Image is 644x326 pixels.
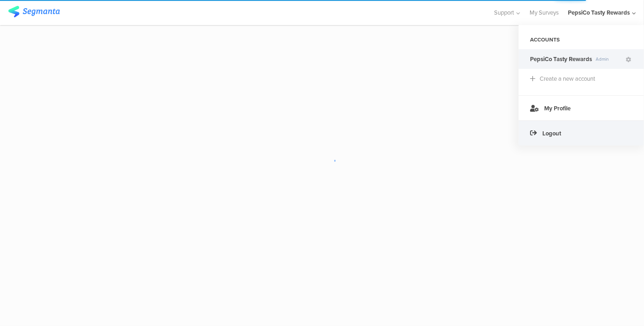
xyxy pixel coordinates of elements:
span: My Profile [544,104,571,113]
span: PepsiCo Tasty Rewards [530,55,592,63]
a: My Profile [519,95,644,120]
div: PepsiCo Tasty Rewards [568,8,630,17]
div: ACCOUNTS [519,32,644,47]
span: Admin [592,56,624,62]
div: Create a new account [540,74,595,83]
span: Logout [542,129,561,138]
img: segmanta logo [8,6,60,17]
span: Support [495,8,515,17]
